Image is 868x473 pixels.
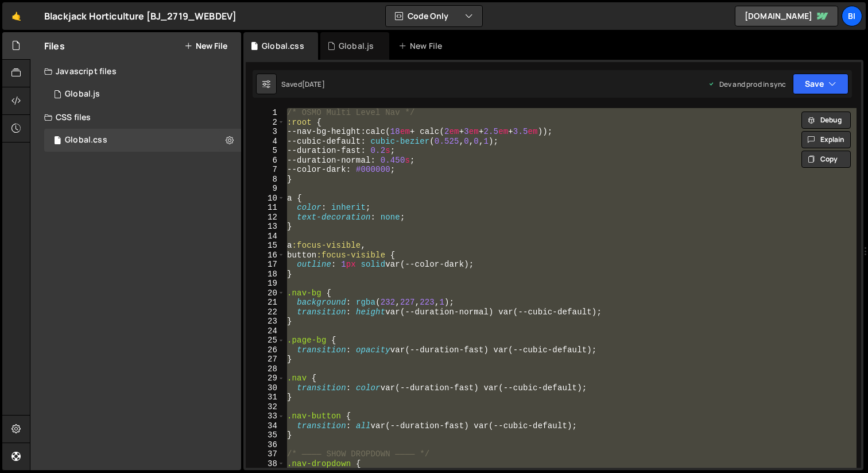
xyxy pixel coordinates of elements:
[44,40,65,52] h2: Files
[246,251,285,260] div: 16
[246,430,285,440] div: 35
[246,402,285,412] div: 32
[246,127,285,137] div: 3
[246,118,285,128] div: 2
[281,79,325,89] div: Saved
[302,79,325,89] div: [DATE]
[246,108,285,118] div: 1
[184,41,227,51] button: New File
[246,260,285,270] div: 17
[246,393,285,402] div: 31
[246,203,285,213] div: 11
[30,106,241,129] div: CSS files
[246,345,285,355] div: 26
[246,440,285,450] div: 36
[246,307,285,317] div: 22
[801,151,851,168] button: Copy
[246,449,285,459] div: 37
[735,6,838,26] a: [DOMAIN_NAME]
[246,270,285,279] div: 18
[246,459,285,469] div: 38
[246,232,285,241] div: 14
[246,374,285,383] div: 29
[44,83,241,106] div: 16258/43868.js
[44,9,237,23] div: Blackjack Horticulture [BJ_2719_WEBDEV]
[246,317,285,326] div: 23
[262,40,304,52] div: Global.css
[246,165,285,175] div: 7
[246,241,285,251] div: 15
[246,146,285,156] div: 5
[2,2,30,30] a: 🤙
[246,175,285,184] div: 8
[246,137,285,147] div: 4
[708,79,786,89] div: Dev and prod in sync
[246,421,285,431] div: 34
[246,326,285,336] div: 24
[246,336,285,345] div: 25
[398,40,447,52] div: New File
[65,135,107,145] div: Global.css
[801,131,851,148] button: Explain
[246,194,285,203] div: 10
[339,40,374,52] div: Global.js
[246,383,285,393] div: 30
[44,129,241,152] div: 16258/43966.css
[246,213,285,222] div: 12
[842,6,862,26] a: Bi
[30,60,241,83] div: Javascript files
[801,111,851,129] button: Debug
[246,156,285,166] div: 6
[246,279,285,289] div: 19
[246,355,285,364] div: 27
[65,89,100,99] div: Global.js
[246,222,285,232] div: 13
[246,289,285,298] div: 20
[246,298,285,307] div: 21
[246,412,285,421] div: 33
[246,364,285,374] div: 28
[386,6,482,26] button: Code Only
[793,74,848,94] button: Save
[246,184,285,194] div: 9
